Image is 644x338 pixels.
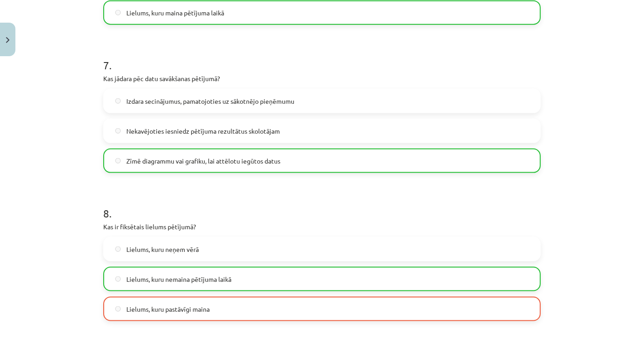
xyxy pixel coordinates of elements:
[103,191,541,219] h1: 8 .
[126,126,280,136] span: Nekavējoties iesniedz pētījuma rezultātus skolotājam
[126,97,294,106] span: Izdara secinājumus, pamatojoties uz sākotnējo pieņēmumu
[126,304,210,314] span: Lielums, kuru pastāvīgi maina
[126,245,199,254] span: Lielums, kuru neņem vērā
[115,246,121,252] input: Lielums, kuru neņem vērā
[115,276,121,282] input: Lielums, kuru nemaina pētījuma laikā
[115,98,121,104] input: Izdara secinājumus, pamatojoties uz sākotnējo pieņēmumu
[126,156,280,166] span: Zīmē diagrammu vai grafiku, lai attēlotu iegūtos datus
[103,74,541,83] p: Kas jādara pēc datu savākšanas pētījumā?
[115,306,121,312] input: Lielums, kuru pastāvīgi maina
[6,37,10,43] img: icon-close-lesson-0947bae3869378f0d4975bcd49f059093ad1ed9edebbc8119c70593378902aed.svg
[103,222,541,232] p: Kas ir fiksētais lielums pētījumā?
[103,43,541,71] h1: 7 .
[115,10,121,16] input: Lielums, kuru maina pētījuma laikā
[126,8,224,18] span: Lielums, kuru maina pētījuma laikā
[115,128,121,134] input: Nekavējoties iesniedz pētījuma rezultātus skolotājam
[115,158,121,164] input: Zīmē diagrammu vai grafiku, lai attēlotu iegūtos datus
[126,275,231,284] span: Lielums, kuru nemaina pētījuma laikā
